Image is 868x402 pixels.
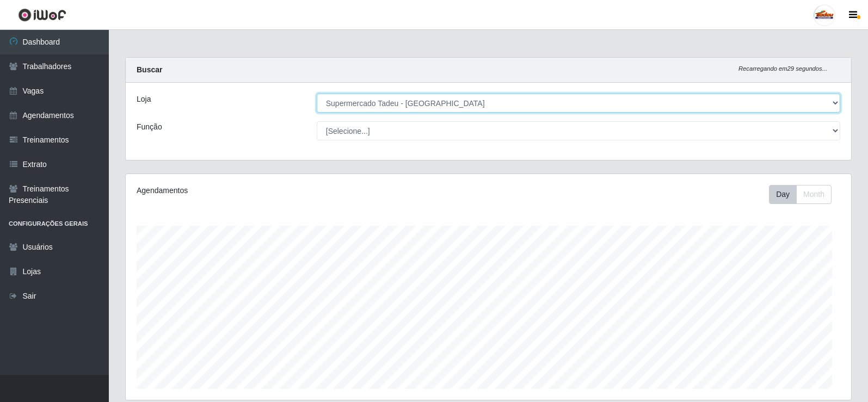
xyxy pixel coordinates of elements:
[796,185,832,204] button: Month
[137,185,420,196] div: Agendamentos
[137,65,162,74] strong: Buscar
[137,121,162,133] label: Função
[18,8,66,22] img: CoreUI Logo
[738,65,827,72] i: Recarregando em 29 segundos...
[137,94,151,105] label: Loja
[769,185,840,204] div: Toolbar with button groups
[769,185,797,204] button: Day
[769,185,832,204] div: First group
